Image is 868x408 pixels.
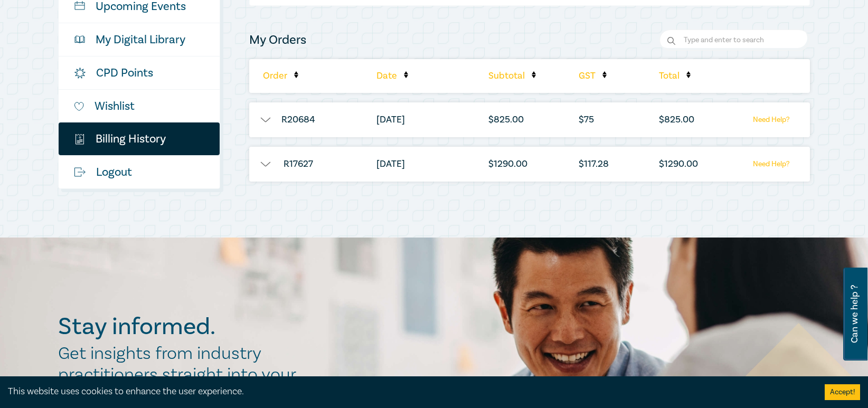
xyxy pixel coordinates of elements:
li: Subtotal [483,59,549,93]
li: $ 117.28 [573,147,629,182]
h4: My Orders [249,32,306,49]
button: Accept cookies [825,384,860,400]
h2: Get insights from industry practitioners straight into your inbox. [58,343,307,406]
input: Search [659,30,810,51]
li: Total [654,59,709,93]
div: This website uses cookies to enhance the user experience. [8,385,809,398]
li: Date [371,59,458,93]
li: GST [573,59,629,93]
tspan: $ [77,136,79,140]
li: R20684 [249,102,347,137]
li: $ 825.00 [654,102,709,137]
a: My Digital Library [59,23,220,56]
li: R17627 [249,147,347,182]
a: $Billing History [59,122,220,155]
a: Need Help? [739,158,805,171]
a: Wishlist [59,90,220,122]
a: Need Help? [739,113,805,127]
li: $ 75 [573,102,629,137]
li: $ 825.00 [483,102,549,137]
li: Order [249,59,347,93]
span: Can we help ? [850,274,860,354]
li: [DATE] [371,102,458,137]
li: [DATE] [371,147,458,182]
li: $ 1290.00 [654,147,709,182]
a: CPD Points [59,56,220,89]
h2: Stay informed. [58,313,307,340]
a: Logout [59,156,220,188]
li: $ 1290.00 [483,147,549,182]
